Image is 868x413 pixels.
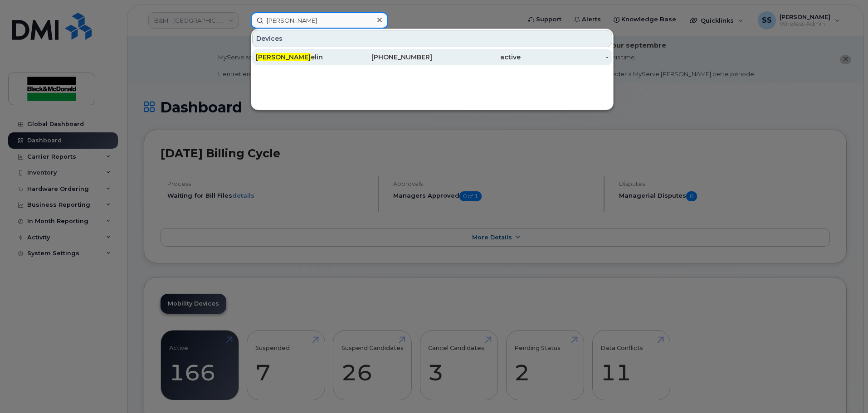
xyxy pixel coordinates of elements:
div: - [521,53,609,62]
div: [PHONE_NUMBER] [344,53,433,62]
div: elin [256,53,344,62]
a: [PERSON_NAME]elin[PHONE_NUMBER]active- [252,49,612,65]
div: Devices [252,30,612,47]
div: active [432,53,521,62]
span: [PERSON_NAME] [256,53,311,61]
